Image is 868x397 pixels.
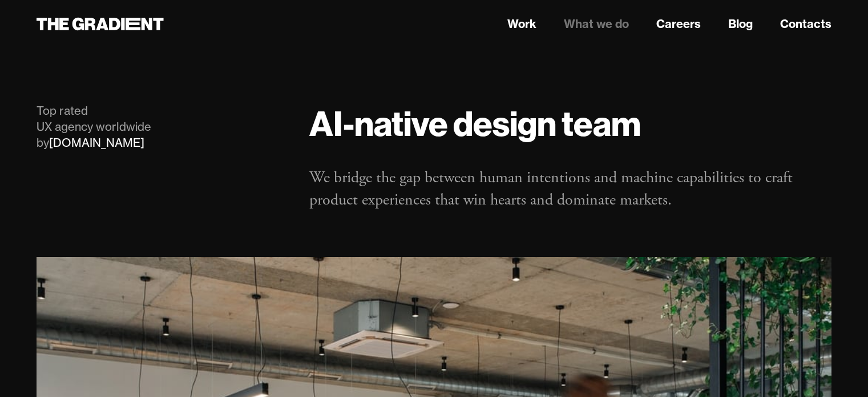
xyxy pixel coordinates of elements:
[780,15,831,33] a: Contacts
[309,167,831,211] p: We bridge the gap between human intentions and machine capabilities to craft product experiences ...
[564,15,629,33] a: What we do
[728,15,753,33] a: Blog
[309,103,831,144] h1: AI-native design team
[656,15,701,33] a: Careers
[37,103,286,151] div: Top rated UX agency worldwide by
[49,135,144,150] a: [DOMAIN_NAME]
[507,15,536,33] a: Work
